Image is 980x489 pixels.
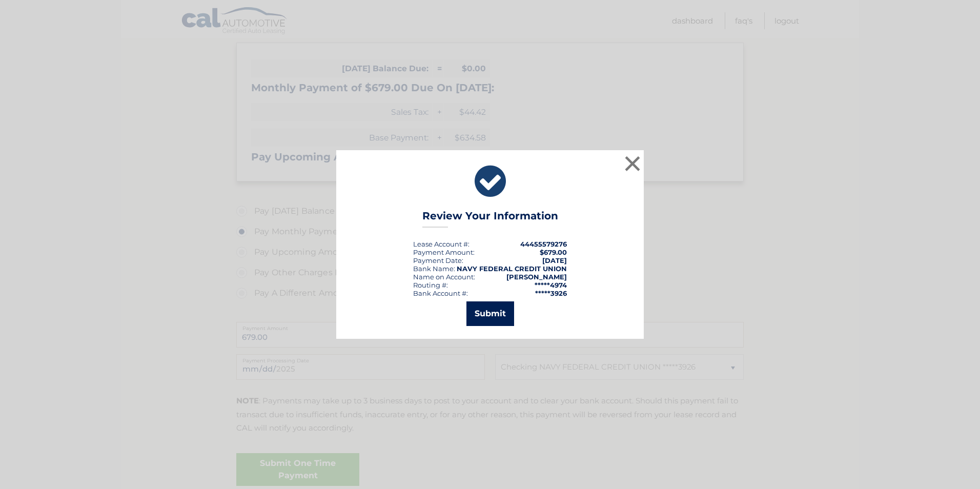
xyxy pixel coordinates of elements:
div: Bank Account #: [413,289,468,297]
button: × [622,153,643,174]
strong: 44455579276 [520,240,567,248]
strong: [PERSON_NAME] [506,273,567,281]
span: $679.00 [540,248,567,256]
div: Name on Account: [413,273,475,281]
span: Payment Date [413,256,462,264]
div: : [413,256,463,264]
div: Bank Name: [413,264,455,273]
div: Payment Amount: [413,248,475,256]
strong: NAVY FEDERAL CREDIT UNION [457,264,567,273]
h3: Review Your Information [422,210,558,228]
div: Lease Account #: [413,240,469,248]
button: Submit [466,301,514,326]
div: Routing #: [413,281,448,289]
span: [DATE] [542,256,567,264]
